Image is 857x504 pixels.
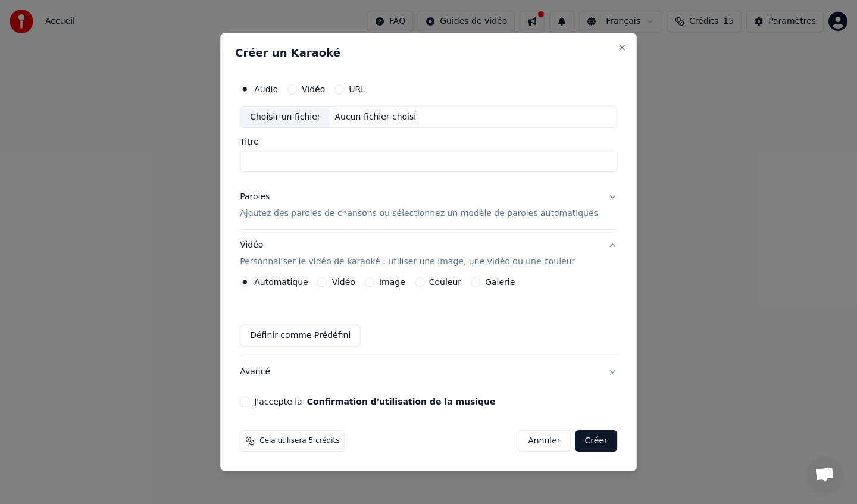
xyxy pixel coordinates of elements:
[240,240,575,268] div: Vidéo
[240,277,617,356] div: VidéoPersonnaliser le vidéo de karaoké : utiliser une image, une vidéo ou une couleur
[240,325,361,346] button: Définir comme Prédéfini
[240,107,330,128] div: Choisir un fichier
[235,48,622,58] h2: Créer un Karaoké
[330,111,421,123] div: Aucun fichier choisi
[240,182,617,230] button: ParolesAjoutez des paroles de chansons ou sélectionnez un modèle de paroles automatiques
[429,278,461,286] label: Couleur
[254,397,495,406] label: J'accepte la
[254,278,308,286] label: Automatique
[307,397,496,406] button: J'accepte la
[518,430,570,452] button: Annuler
[240,356,617,387] button: Avancé
[254,85,278,93] label: Audio
[485,278,515,286] label: Galerie
[259,436,339,446] span: Cela utilisera 5 crédits
[240,208,598,220] p: Ajoutez des paroles de chansons ou sélectionnez un modèle de paroles automatiques
[575,430,617,452] button: Créer
[332,278,355,286] label: Vidéo
[379,278,405,286] label: Image
[240,230,617,278] button: VidéoPersonnaliser le vidéo de karaoké : utiliser une image, une vidéo ou une couleur
[240,256,575,268] p: Personnaliser le vidéo de karaoké : utiliser une image, une vidéo ou une couleur
[349,85,365,93] label: URL
[240,192,270,204] div: Paroles
[240,138,617,146] label: Titre
[302,85,325,93] label: Vidéo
